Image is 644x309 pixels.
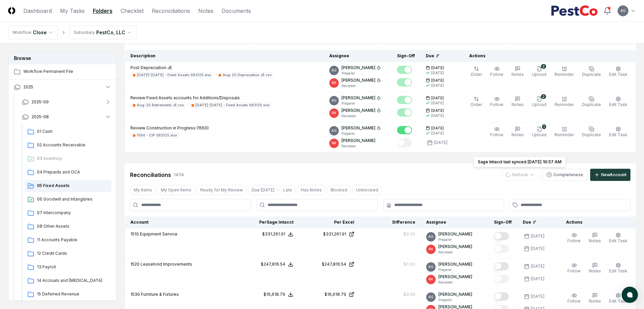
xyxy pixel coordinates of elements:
[8,26,137,39] nav: breadcrumb
[198,7,213,15] a: Notes
[130,292,140,297] span: 1530
[431,70,444,76] div: [DATE]
[332,80,336,85] span: RK
[397,126,412,134] button: Mark complete
[512,72,524,77] span: Notes
[37,169,109,175] span: 04 Prepaids and OCA
[17,109,117,124] button: 2025-08
[360,217,421,228] th: Difference
[323,231,346,237] div: $331,261.91
[494,262,509,270] button: Mark complete
[609,298,627,304] span: Edit Task
[264,291,285,297] div: $16,618.79
[141,292,179,297] span: Furniture & Fixtures
[32,99,49,105] span: 2025-09
[130,125,209,131] p: Review Construction in Progress (1560)
[403,261,415,267] div: $0.00
[25,275,111,287] a: 14 Accruals and [MEDICAL_DATA]
[608,125,629,139] button: Edit Task
[403,291,415,297] div: $0.00
[37,277,109,284] span: 14 Accruals and OCL
[397,78,412,86] button: Mark complete
[137,73,211,78] div: [DATE]-[DATE] - Fixed Assets 083125.xlsx
[37,142,109,148] span: 02 Accounts Receivable
[510,95,525,109] button: Notes
[279,185,296,195] button: Late
[327,185,351,195] button: Blocked
[567,268,581,273] span: Follow
[25,139,111,151] a: 02 Accounts Receivable
[37,250,109,256] span: 12 Credit Cards
[195,103,270,108] div: [DATE]-[DATE] - Fixed Assets 083125.xlsx
[438,267,472,272] p: Preparer
[8,64,117,79] a: Workflow Permanent File
[438,261,472,267] p: [PERSON_NAME]
[341,138,375,144] p: [PERSON_NAME]
[622,287,638,303] button: atlas-launcher
[489,65,505,79] button: Follow
[438,297,472,303] p: Preparer
[74,29,95,36] div: Subsidiary
[473,157,566,167] div: Sage Intacct last synced [DATE] 10:57 AM
[324,50,392,62] th: Assignee
[341,107,375,114] p: [PERSON_NAME]
[431,83,444,88] div: [DATE]
[608,291,629,306] button: Edit Task
[157,185,195,195] button: My Open Items
[494,245,509,253] button: Mark complete
[587,261,602,275] button: Notes
[130,219,233,225] div: Account
[609,132,627,137] span: Edit Task
[25,234,111,246] a: 11 Accounts Payable
[428,234,434,239] span: AG
[555,102,574,107] span: Reminder
[341,83,381,88] p: Reviewer
[299,217,360,228] th: Per Excel
[37,264,109,270] span: 13 Payroll
[264,291,293,297] button: $16,618.79
[331,98,337,103] span: AG
[469,95,483,109] button: Order
[609,238,627,243] span: Edit Task
[567,298,581,304] span: Follow
[37,183,109,189] span: 05 Fixed Assets
[438,280,472,285] p: Reviewer
[589,268,601,273] span: Notes
[471,72,482,77] span: Order
[490,132,503,137] span: Follow
[581,95,602,109] button: Duplicate
[137,103,184,108] div: Aug-25 Retirements JE.csv
[352,185,382,195] button: Unblocked
[490,72,503,77] span: Follow
[555,132,574,137] span: Reminder
[262,231,293,237] button: $331,261.91
[542,169,587,181] button: Completeness
[37,237,109,243] span: 11 Accounts Payable
[471,102,482,107] span: Order
[304,231,354,237] a: $331,261.91
[304,291,354,297] a: $16,618.79
[541,64,546,69] div: 2
[130,171,171,179] div: Reconciliations
[397,96,412,104] button: Mark complete
[130,185,156,195] button: My Items
[216,72,274,78] a: Aug-25 Depreciation JE.csv
[531,65,548,79] button: 2Upload
[510,125,525,139] button: Notes
[589,238,601,243] span: Notes
[8,52,116,64] h3: Browse
[332,141,336,146] span: RK
[304,261,354,267] a: $247,816.54
[566,291,582,306] button: Follow
[566,261,582,275] button: Follow
[341,101,381,106] p: Preparer
[489,125,505,139] button: Follow
[566,231,582,245] button: Follow
[587,291,602,306] button: Notes
[341,114,381,119] p: Reviewer
[428,264,434,269] span: AG
[392,50,420,62] th: Sign-Off
[25,126,111,138] a: 01 Cash
[620,8,626,13] span: AG
[431,101,444,106] div: [DATE]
